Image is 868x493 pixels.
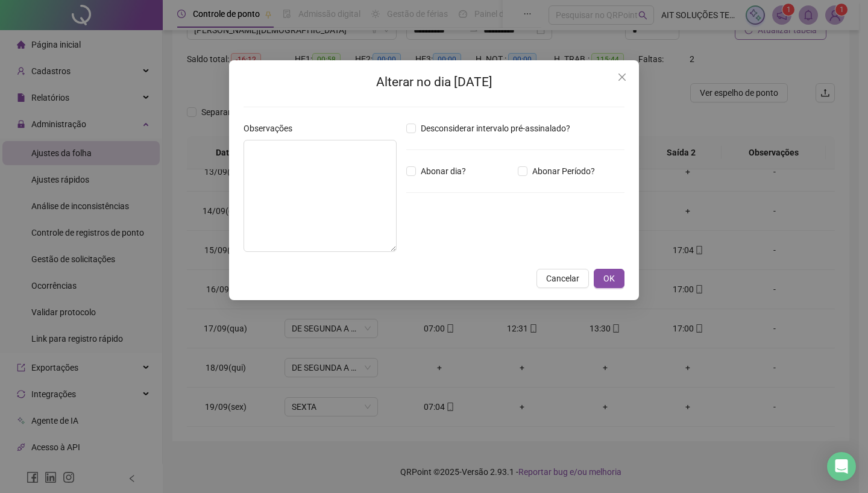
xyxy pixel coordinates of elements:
[416,122,575,135] span: Desconsiderar intervalo pré-assinalado?
[244,72,624,92] h2: Alterar no dia [DATE]
[612,68,632,87] button: Close
[827,452,856,481] div: Open Intercom Messenger
[244,122,300,135] label: Observações
[416,165,471,178] span: Abonar dia?
[546,272,579,285] span: Cancelar
[527,165,600,178] span: Abonar Período?
[594,269,624,288] button: OK
[536,269,589,288] button: Cancelar
[617,72,627,82] span: close
[603,272,615,285] span: OK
